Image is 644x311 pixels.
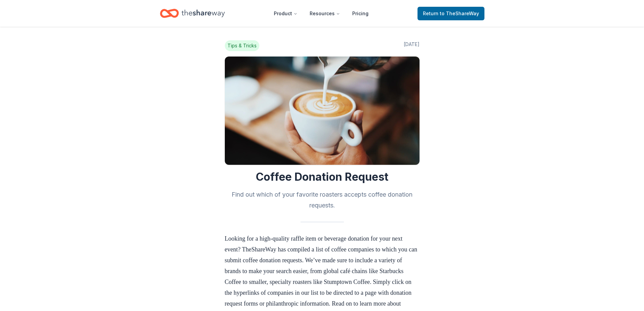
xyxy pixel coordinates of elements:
[225,170,420,184] h1: Coffee Donation Request
[440,10,479,16] span: to TheShareWay
[304,7,345,20] button: Resources
[225,40,259,51] span: Tips & Tricks
[225,189,420,211] h2: Find out which of your favorite roasters accepts coffee donation requests.
[225,57,420,165] img: Image for Coffee Donation Request
[404,40,420,51] span: [DATE]
[418,7,484,20] a: Returnto TheShareWay
[268,7,303,20] button: Product
[423,9,479,18] span: Return
[347,7,374,20] a: Pricing
[160,5,225,21] a: Home
[268,5,374,21] nav: Main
